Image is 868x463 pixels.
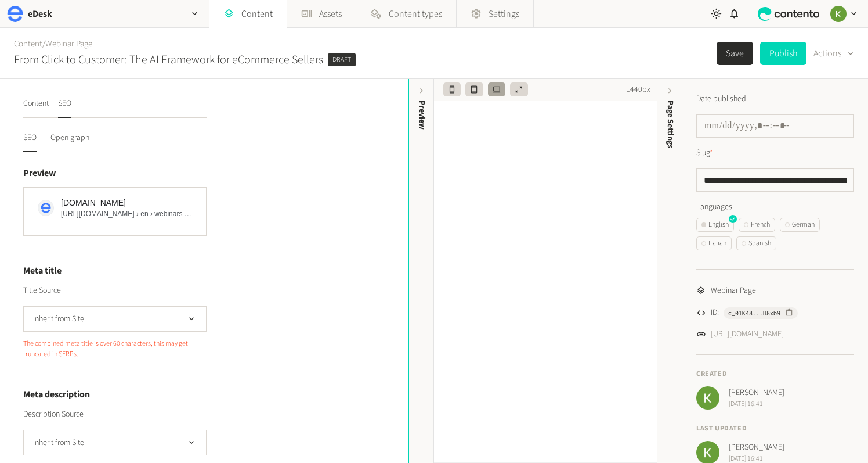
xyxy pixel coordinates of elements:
[23,387,207,401] h4: Meta description
[389,7,442,21] span: Content types
[23,285,61,296] label: Title Source
[23,264,207,278] h4: Meta title
[23,98,49,118] button: Content
[38,197,192,219] a: [DOMAIN_NAME][URL][DOMAIN_NAME] › en › webinars › from-click-to-customer-the-ai-framework-for-eco...
[23,166,207,180] h4: Preview
[701,220,729,230] div: English
[696,423,854,434] h4: Last updated
[696,369,854,379] h4: Created
[696,236,732,250] button: Italian
[739,218,775,232] button: French
[61,197,192,209] span: [DOMAIN_NAME]
[626,84,650,96] span: 1440px
[328,53,356,66] span: Draft
[711,307,719,319] span: ID:
[489,7,519,21] span: Settings
[50,132,89,152] button: Open graph
[58,98,71,118] button: SEO
[416,101,428,130] div: Preview
[736,236,776,250] button: Spanish
[696,93,746,105] label: Date published
[717,42,753,65] button: Save
[23,306,207,332] button: Inherit from Site
[42,38,45,50] span: /
[701,238,726,249] div: Italian
[760,42,806,65] button: Publish
[813,42,854,65] button: Actions
[23,430,207,455] button: Inherit from Site
[696,386,719,410] img: Keelin Terry
[61,209,192,219] span: [URL][DOMAIN_NAME] › en › webinars › from-click-to-customer-the-ai-framework-for-ecommerce-sellers
[28,7,52,21] h2: eDesk
[23,132,37,152] button: SEO
[45,38,92,50] a: Webinar Page
[729,387,784,399] span: [PERSON_NAME]
[729,442,784,454] span: [PERSON_NAME]
[664,101,677,148] span: Page Settings
[711,328,784,340] a: [URL][DOMAIN_NAME]
[830,6,847,22] img: Keelin Terry
[7,6,23,22] img: eDesk
[785,220,815,230] div: German
[14,51,323,69] h2: From Click to Customer: The AI Framework for eCommerce Sellers
[14,38,42,50] a: Content
[696,147,713,159] label: Slug
[744,220,770,230] div: French
[696,218,734,232] button: English
[696,201,854,213] label: Languages
[23,339,207,360] p: The combined meta title is over 60 characters, this may get truncated in SERPs.
[41,203,51,213] img: apple-touch-icon.png
[711,285,756,297] span: Webinar Page
[728,308,780,318] span: c_01K48...H8xb9
[724,307,798,319] button: c_01K48...H8xb9
[742,238,771,249] div: Spanish
[780,218,820,232] button: German
[23,408,84,420] label: Description Source
[729,399,784,410] span: [DATE] 16:41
